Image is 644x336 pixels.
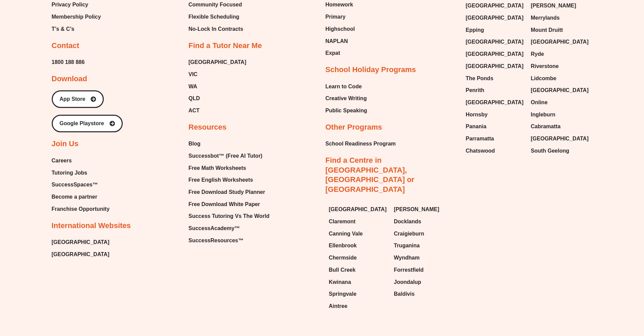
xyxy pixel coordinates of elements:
span: Expat [326,48,340,58]
span: SuccessResources™ [189,236,244,246]
span: Springvale [329,289,357,299]
a: [PERSON_NAME] [531,1,589,11]
h2: School Holiday Programs [326,65,416,75]
a: 1800 188 886 [52,57,85,67]
a: Franchise Opportunity [52,204,110,214]
span: Highschool [326,24,355,34]
span: [GEOGRAPHIC_DATA] [466,61,524,71]
span: Canning Vale [329,229,363,239]
a: Chermside [329,253,387,263]
span: Creative Writing [326,93,367,104]
span: [PERSON_NAME] [394,204,439,215]
a: Free Math Worksheets [189,163,269,173]
a: [GEOGRAPHIC_DATA] [189,57,246,67]
a: Ingleburn [531,110,589,120]
span: [GEOGRAPHIC_DATA] [466,1,524,11]
a: Online [531,97,589,108]
a: SuccessSpaces™ [52,180,110,190]
a: ACT [189,106,246,116]
span: Flexible Scheduling [189,12,239,22]
span: South Geelong [531,146,569,156]
a: Chatswood [466,146,524,156]
span: Become a partner [52,192,97,202]
span: Free English Worksheets [189,175,253,185]
a: Successbot™ (Free AI Tutor) [189,151,269,161]
a: Learn to Code [326,82,367,92]
span: Riverstone [531,61,559,71]
a: Cabramatta [531,121,589,132]
a: Membership Policy [52,12,101,22]
a: [GEOGRAPHIC_DATA] [52,249,110,260]
a: No-Lock In Contracts [189,24,246,34]
h2: Resources [189,122,227,132]
a: Creative Writing [326,93,367,104]
a: [GEOGRAPHIC_DATA] [466,61,524,71]
a: Primary [326,12,358,22]
span: Ingleburn [531,110,555,120]
span: Online [531,97,548,108]
span: Google Playstore [59,121,104,126]
a: [GEOGRAPHIC_DATA] [531,85,589,95]
span: [GEOGRAPHIC_DATA] [531,85,589,95]
a: The Ponds [466,73,524,84]
a: Truganina [394,241,452,251]
span: Chatswood [466,146,495,156]
span: SuccessSpaces™ [52,180,98,190]
span: Lidcombe [531,73,556,84]
a: South Geelong [531,146,589,156]
span: VIC [189,69,198,80]
a: [GEOGRAPHIC_DATA] [52,237,110,247]
span: Truganina [394,241,420,251]
span: Bull Creek [329,265,356,275]
span: Public Speaking [326,106,367,116]
span: Forrestfield [394,265,424,275]
h2: Find a Tutor Near Me [189,41,262,51]
a: Highschool [326,24,358,34]
span: Wyndham [394,253,420,263]
span: No-Lock In Contracts [189,24,243,34]
span: [PERSON_NAME] [531,1,576,11]
h2: Download [52,74,87,84]
span: WA [189,82,197,92]
span: [GEOGRAPHIC_DATA] [466,49,524,59]
span: Hornsby [466,110,488,120]
a: School Readiness Program [326,139,396,149]
span: Learn to Code [326,82,362,92]
a: T’s & C’s [52,24,101,34]
a: Canning Vale [329,229,387,239]
a: Free English Worksheets [189,175,269,185]
span: [GEOGRAPHIC_DATA] [329,204,387,215]
a: Baldivis [394,289,452,299]
span: Joondalup [394,277,421,287]
a: [GEOGRAPHIC_DATA] [531,37,589,47]
span: Free Download Study Planner [189,187,265,197]
span: Chermside [329,253,357,263]
span: Blog [189,139,201,149]
span: QLD [189,93,200,104]
a: Expat [326,48,358,58]
span: [GEOGRAPHIC_DATA] [531,134,589,144]
span: Primary [326,12,346,22]
span: Craigieburn [394,229,424,239]
a: Aintree [329,301,387,311]
a: Forrestfield [394,265,452,275]
a: Find a Centre in [GEOGRAPHIC_DATA], [GEOGRAPHIC_DATA] or [GEOGRAPHIC_DATA] [326,156,414,194]
span: Careers [52,156,72,166]
span: Baldivis [394,289,414,299]
span: Successbot™ (Free AI Tutor) [189,151,263,161]
span: Penrith [466,85,484,95]
span: Aintree [329,301,348,311]
a: [GEOGRAPHIC_DATA] [466,49,524,59]
iframe: Chat Widget [520,260,644,336]
a: Epping [466,25,524,35]
a: Become a partner [52,192,110,202]
a: Google Playstore [52,115,123,132]
span: Free Download White Paper [189,199,260,209]
a: VIC [189,69,246,80]
span: [GEOGRAPHIC_DATA] [466,97,524,108]
a: Free Download Study Planner [189,187,269,197]
span: [GEOGRAPHIC_DATA] [531,37,589,47]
